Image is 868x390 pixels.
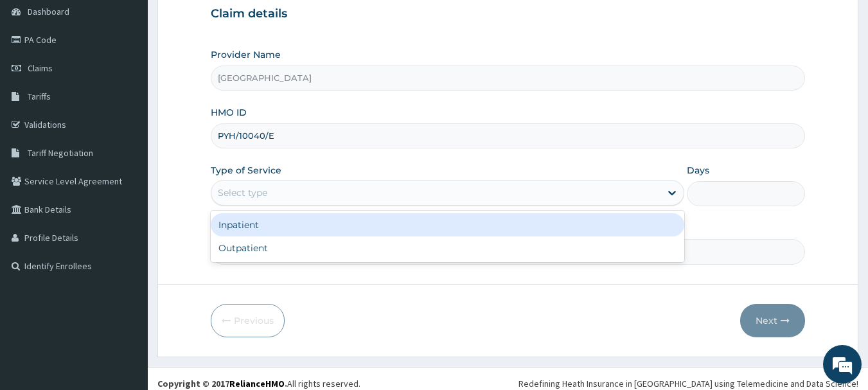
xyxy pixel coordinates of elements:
label: Provider Name [211,48,281,61]
button: Previous [211,304,285,337]
h3: Claim details [211,7,806,21]
strong: Copyright © 2017 . [157,378,287,389]
span: Claims [28,62,53,74]
div: Inpatient [211,213,684,236]
div: Redefining Heath Insurance in [GEOGRAPHIC_DATA] using Telemedicine and Data Science! [518,377,858,390]
span: Tariff Negotiation [28,147,93,159]
a: RelianceHMO [229,378,285,389]
span: Dashboard [28,6,69,17]
label: Days [687,164,709,177]
button: Next [740,304,805,337]
label: Type of Service [211,164,281,177]
div: Outpatient [211,236,684,260]
span: Tariffs [28,91,51,102]
input: Enter HMO ID [211,123,806,148]
label: HMO ID [211,106,247,119]
div: Select type [218,186,267,199]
